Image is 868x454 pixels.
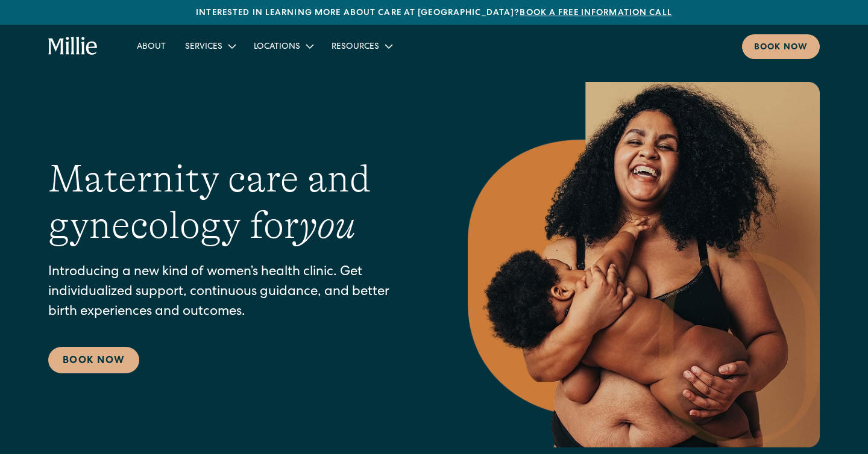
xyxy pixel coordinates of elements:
[48,156,420,249] h1: Maternity care and gynecology for
[520,9,671,17] a: Book a free information call
[332,41,379,54] div: Resources
[254,41,300,54] div: Locations
[742,34,820,59] a: Book now
[48,347,139,373] a: Book Now
[127,36,175,56] a: About
[299,204,356,247] em: you
[48,263,420,323] p: Introducing a new kind of women’s health clinic. Get individualized support, continuous guidance,...
[468,82,820,447] img: Smiling mother with her baby in arms, celebrating body positivity and the nurturing bond of postp...
[244,36,322,56] div: Locations
[48,37,98,56] a: home
[175,36,244,56] div: Services
[322,36,401,56] div: Resources
[185,41,222,54] div: Services
[754,42,808,54] div: Book now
